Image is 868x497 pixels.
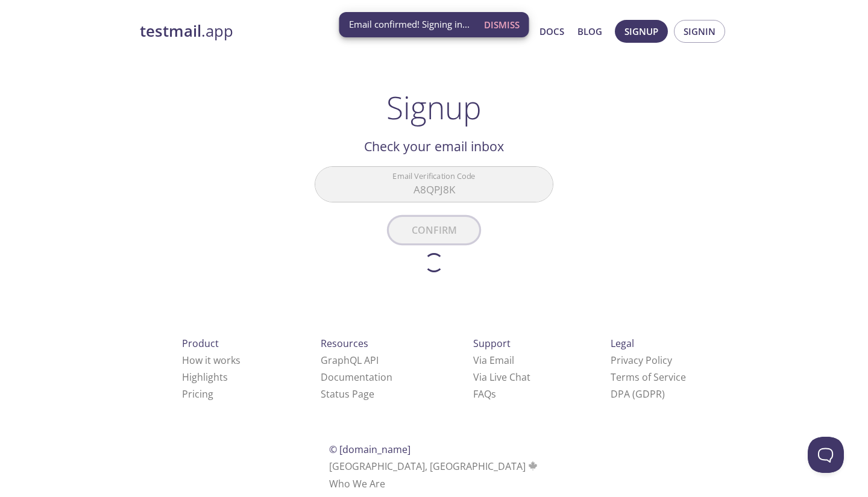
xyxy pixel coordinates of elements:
a: Highlights [182,370,228,384]
a: Blog [577,23,602,39]
a: DPA (GDPR) [611,387,665,401]
span: © [DOMAIN_NAME] [329,443,410,456]
span: Dismiss [484,17,520,33]
a: Documentation [321,370,392,384]
span: Product [182,337,219,350]
a: GraphQL API [321,354,379,367]
iframe: Help Scout Beacon - Open [808,437,844,473]
span: Resources [321,337,368,350]
h2: Check your email inbox [315,136,553,157]
a: Status Page [321,387,374,401]
h1: Signup [386,89,482,125]
a: Via Email [473,354,514,367]
span: Support [473,337,511,350]
span: Signin [684,23,715,39]
a: How it works [182,354,241,367]
span: Signup [624,23,658,39]
a: Terms of Service [611,370,686,384]
button: Signin [674,20,725,43]
button: Dismiss [479,13,524,36]
a: Docs [539,23,564,39]
a: Pricing [182,387,213,401]
a: Via Live Chat [473,370,530,384]
span: Email confirmed! Signing in... [349,18,470,31]
a: Privacy Policy [611,354,672,367]
a: Who We Are [329,477,385,490]
strong: testmail [140,20,201,42]
span: s [491,387,496,401]
a: testmail.app [140,21,423,42]
a: FAQ [473,387,496,401]
span: [GEOGRAPHIC_DATA], [GEOGRAPHIC_DATA] [329,460,539,473]
button: Signup [615,20,668,43]
span: Legal [611,337,634,350]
